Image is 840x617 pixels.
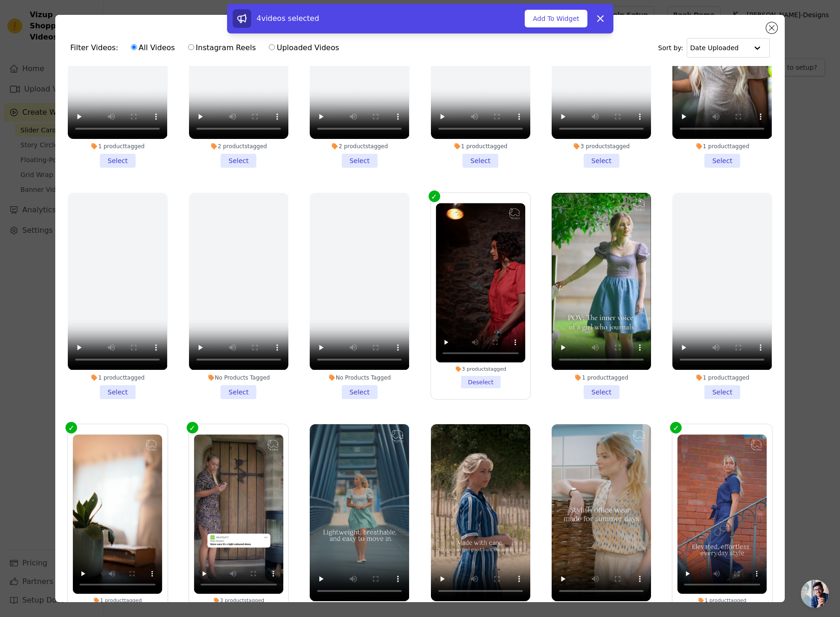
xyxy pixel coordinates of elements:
[525,10,587,27] button: Add To Widget
[310,143,409,150] div: 2 products tagged
[189,374,288,381] div: No Products Tagged
[194,597,283,604] div: 3 products tagged
[552,143,651,150] div: 3 products tagged
[431,143,530,150] div: 1 product tagged
[73,597,163,604] div: 1 product tagged
[68,143,167,150] div: 1 product tagged
[658,38,770,58] div: Sort by:
[68,374,167,381] div: 1 product tagged
[677,597,767,604] div: 1 product tagged
[70,37,344,59] div: Filter Videos:
[801,580,829,608] a: Open chat
[257,14,319,23] span: 4 videos selected
[552,374,651,381] div: 1 product tagged
[188,42,256,54] label: Instagram Reels
[672,143,772,150] div: 1 product tagged
[189,143,288,150] div: 2 products tagged
[436,366,525,373] div: 3 products tagged
[268,42,339,54] label: Uploaded Videos
[130,42,176,54] label: All Videos
[672,374,772,381] div: 1 product tagged
[310,374,409,381] div: No Products Tagged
